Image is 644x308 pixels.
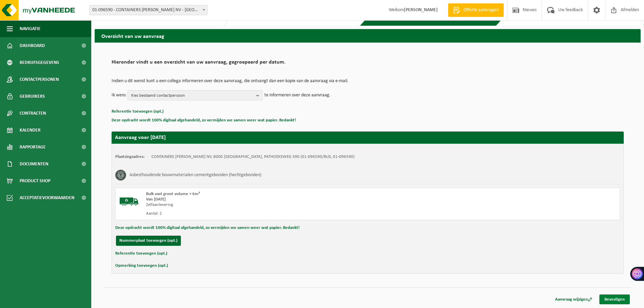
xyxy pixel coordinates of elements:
span: Product Shop [20,172,50,189]
td: CONTAINERS [PERSON_NAME] NV, 8000 [GEOGRAPHIC_DATA], PATHOEKEWEG 390 (01-096590/BUS, 01-096590) [151,154,355,160]
strong: Van [DATE] [146,197,166,202]
h2: Overzicht van uw aanvraag [95,29,641,42]
span: Acceptatievoorwaarden [20,189,74,206]
span: Navigatie [20,20,41,37]
strong: Plaatsingsadres: [115,155,145,159]
h2: Hieronder vindt u een overzicht van uw aanvraag, gegroepeerd per datum. [112,60,624,69]
button: Deze opdracht wordt 100% digitaal afgehandeld, zo vermijden we samen weer wat papier. Bedankt! [112,116,296,125]
span: Kalender [20,122,41,139]
h3: Asbesthoudende bouwmaterialen cementgebonden (hechtgebonden) [129,170,261,181]
span: Bulk vast groot volume > 6m³ [146,192,200,196]
button: Referentie toevoegen (opt.) [115,249,167,258]
span: Contactpersonen [20,71,59,88]
p: Indien u dit wenst kunt u een collega informeren over deze aanvraag, die ontvangt dan een kopie v... [112,79,624,84]
button: Nummerplaat toevoegen (opt.) [116,236,181,246]
button: Opmerking toevoegen (opt.) [115,261,168,270]
span: Offerte aanvragen [462,7,500,14]
span: Documenten [20,156,48,172]
a: Offerte aanvragen [448,3,504,17]
img: BL-SO-LV.png [119,191,139,212]
span: 01-096590 - CONTAINERS JAN HAECK NV - BRUGGE [90,5,207,15]
button: Referentie toevoegen (opt.) [112,107,164,116]
span: 01-096590 - CONTAINERS JAN HAECK NV - BRUGGE [89,5,208,15]
span: Dashboard [20,37,45,54]
p: te informeren over deze aanvraag. [264,90,331,100]
strong: [PERSON_NAME] [404,7,438,13]
a: Aanvraag wijzigen [550,294,597,304]
p: Ik wens [112,90,126,100]
button: Deze opdracht wordt 100% digitaal afgehandeld, zo vermijden we samen weer wat papier. Bedankt! [115,223,300,232]
div: Aantal: 2 [146,211,395,216]
span: Kies bestaand contactpersoon [131,91,254,101]
span: Contracten [20,105,46,122]
span: Bedrijfsgegevens [20,54,59,71]
button: Kies bestaand contactpersoon [127,90,263,100]
strong: Aanvraag voor [DATE] [115,135,166,140]
a: Bevestigen [599,294,630,304]
div: Zelfaanlevering [146,202,395,208]
span: Gebruikers [20,88,45,105]
span: Rapportage [20,139,46,156]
